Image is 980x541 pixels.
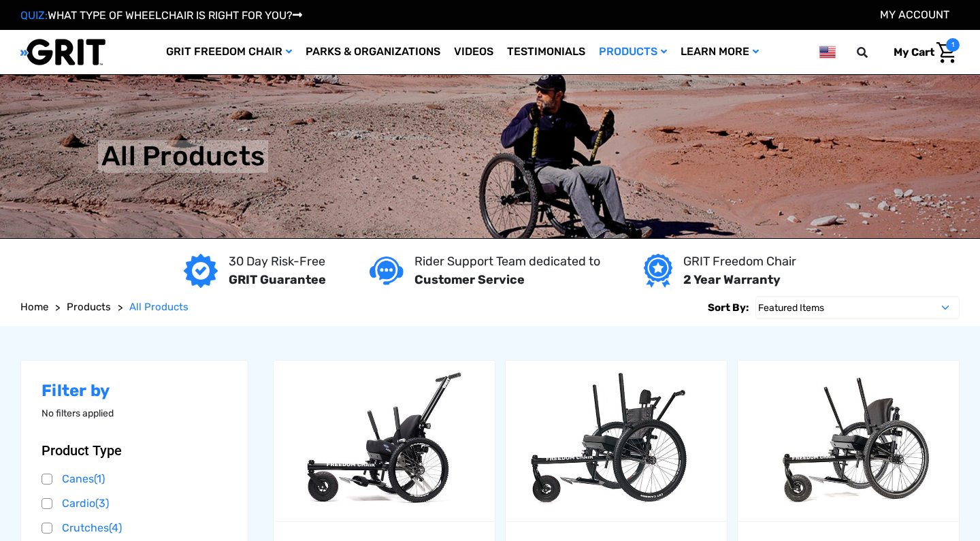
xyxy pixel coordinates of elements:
[42,381,227,401] h2: Filter by
[159,30,299,74] a: GRIT Freedom Chair
[674,30,766,74] a: Learn More
[506,361,727,521] a: GRIT Freedom Chair: Spartan,$3,995.00
[229,252,326,271] p: 30 Day Risk-Free
[20,9,302,22] a: QUIZ:WHAT TYPE OF WHEELCHAIR IS RIGHT FOR YOU?
[447,30,500,74] a: Videos
[883,38,960,67] a: Cart with 1 items
[880,8,949,21] a: Account
[101,140,265,173] h1: All Products
[683,272,781,287] strong: 2 Year Warranty
[129,301,189,313] span: All Products
[274,361,495,521] a: GRIT Junior,$4,995.00
[129,299,189,315] a: All Products
[67,299,111,315] a: Products
[414,252,600,271] p: Rider Support Team dedicated to
[738,367,959,514] img: GRIT Freedom Chair Pro: the Pro model shown including contoured Invacare Matrx seatback, Spinergy...
[592,30,674,74] a: Products
[94,472,105,485] span: (1)
[67,301,111,313] span: Products
[229,272,326,287] strong: GRIT Guarantee
[274,367,495,514] img: GRIT Junior: GRIT Freedom Chair all terrain wheelchair engineered specifically for kids
[42,493,227,514] a: Cardio(3)
[708,296,749,319] label: Sort By:
[109,521,122,534] span: (4)
[42,518,227,538] a: Crutches(4)
[20,301,48,313] span: Home
[819,44,836,61] img: us.png
[414,272,525,287] strong: Customer Service
[20,9,48,22] span: QUIZ:
[299,30,447,74] a: Parks & Organizations
[644,254,672,288] img: Year warranty
[683,252,796,271] p: GRIT Freedom Chair
[42,442,227,459] button: Product Type
[42,469,227,489] a: Canes(1)
[894,46,934,59] span: My Cart
[500,30,592,74] a: Testimonials
[42,442,122,459] span: Product Type
[506,367,727,514] img: GRIT Freedom Chair: Spartan
[20,38,105,66] img: GRIT All-Terrain Wheelchair and Mobility Equipment
[20,299,48,315] a: Home
[863,38,883,67] input: Search
[42,406,227,421] p: No filters applied
[184,254,218,288] img: GRIT Guarantee
[936,42,956,63] img: Cart
[738,361,959,521] a: GRIT Freedom Chair: Pro,$5,495.00
[946,38,960,52] span: 1
[370,257,404,284] img: Customer service
[95,497,109,510] span: (3)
